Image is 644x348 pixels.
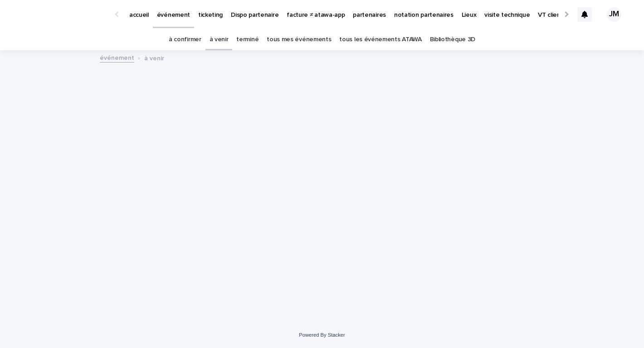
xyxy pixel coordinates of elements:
[169,29,201,50] a: à confirmer
[236,29,259,50] a: terminé
[339,29,421,50] a: tous les événements ATAWA
[100,52,134,63] a: événement
[144,53,164,63] p: à venir
[18,5,106,24] img: Ls34BcGeRexTGTNfXpUC
[299,332,345,338] a: Powered By Stacker
[430,29,475,50] a: Bibliothèque 3D
[607,7,621,22] div: JM
[210,29,229,50] a: à venir
[267,29,331,50] a: tous mes événements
